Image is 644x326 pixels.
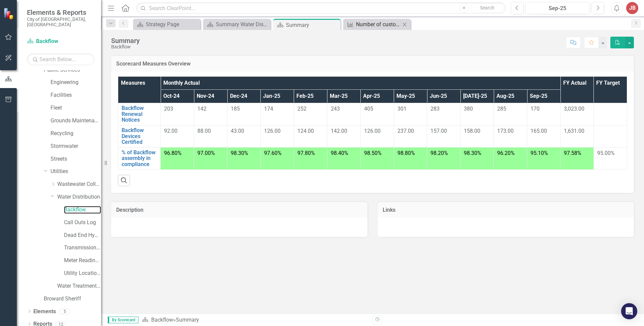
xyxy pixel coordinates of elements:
[176,317,199,323] div: Summary
[264,150,282,156] span: 97.60%
[51,155,101,163] a: Streets
[345,20,400,29] a: Number of customer accounts per 1000 experiencing water disruption >12 hrs
[564,106,584,112] span: 3,023.00
[356,20,400,29] div: Number of customer accounts per 1000 experiencing water disruption >12 hrs
[64,206,101,214] a: Backflow
[205,20,269,29] a: Summary Water Distribution - Program Description (6030)
[197,128,211,134] span: 88.00
[231,106,240,112] span: 185
[44,295,101,303] a: Broward Sheriff
[142,316,367,324] div: »
[122,105,157,123] a: Backflow Renewal Notices
[626,2,638,14] button: JB
[286,21,339,29] div: Summary
[564,128,584,134] span: 1,631.00
[51,142,101,150] a: Stormwater
[108,317,138,323] span: By Scorecard
[216,20,269,29] div: Summary Water Distribution - Program Description (6030)
[528,4,587,12] div: Sep-25
[51,79,101,86] a: Engineering
[621,303,637,319] div: Open Intercom Messenger
[297,150,315,156] span: 97.80%
[111,44,140,49] div: Backflow
[331,150,348,156] span: 98.40%
[33,308,56,316] a: Elements
[464,106,473,112] span: 380
[197,106,206,112] span: 142
[146,20,199,29] div: Strategy Page
[497,150,515,156] span: 96.20%
[197,150,215,156] span: 97.00%
[57,180,101,188] a: Wastewater Collection
[64,219,101,227] a: Call Outs Log
[64,244,101,252] a: Transmission and Distribution
[264,128,281,134] span: 126.00
[51,130,101,137] a: Recycling
[122,127,157,145] a: Backflow Devices Certified
[135,20,199,29] a: Strategy Page
[471,3,504,13] button: Search
[430,128,447,134] span: 157.00
[27,16,94,28] small: City of [GEOGRAPHIC_DATA], [GEOGRAPHIC_DATA]
[597,150,615,156] span: 95.00%
[3,7,15,19] img: ClearPoint Strategy
[530,106,540,112] span: 170
[51,104,101,112] a: Fleet
[430,106,440,112] span: 283
[430,150,448,156] span: 98.20%
[151,317,173,323] a: Backflow
[530,128,547,134] span: 165.00
[57,282,101,290] a: Water Treatment Plant
[231,150,248,156] span: 98.30%
[51,91,101,99] a: Facilities
[111,37,140,44] div: Summary
[264,106,273,112] span: 174
[331,128,347,134] span: 142.00
[122,150,157,167] a: % of Backflow assembly in compliance
[51,117,101,125] a: Grounds Maintenance
[397,106,407,112] span: 301
[164,128,178,134] span: 92.00
[364,150,382,156] span: 98.50%
[564,150,581,156] span: 97.58%
[64,270,101,277] a: Utility Location Requests
[480,5,494,10] span: Search
[59,309,70,314] div: 5
[464,128,480,134] span: 158.00
[530,150,548,156] span: 95.10%
[497,106,506,112] span: 285
[364,106,373,112] span: 405
[297,128,314,134] span: 124.00
[525,2,590,14] button: Sep-25
[136,2,506,14] input: Search ClearPoint...
[331,106,340,112] span: 243
[464,150,481,156] span: 98.30%
[164,106,173,112] span: 203
[57,193,101,201] a: Water Distribution
[397,150,415,156] span: 98.80%
[27,53,94,65] input: Search Below...
[64,257,101,264] a: Meter Reading ([PERSON_NAME])
[64,232,101,239] a: Dead End Hydrant Flushing Log
[51,168,101,175] a: Utilities
[27,8,94,16] span: Elements & Reports
[364,128,381,134] span: 126.00
[116,61,629,67] h3: Scorecard Measures Overview
[397,128,414,134] span: 237.00
[116,207,362,213] h3: Description
[164,150,182,156] span: 96.80%
[497,128,514,134] span: 173.00
[297,106,307,112] span: 252
[231,128,244,134] span: 43.00
[27,38,94,45] a: Backflow
[383,207,629,213] h3: Links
